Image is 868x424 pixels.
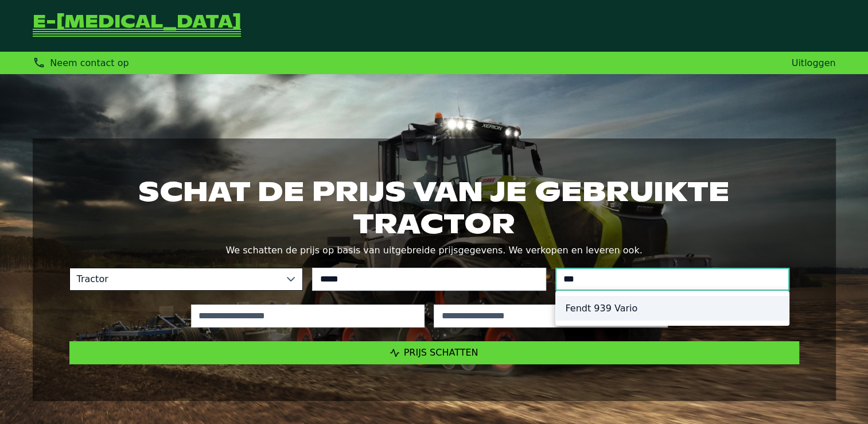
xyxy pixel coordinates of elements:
span: Tractor [70,268,280,290]
a: Uitloggen [792,57,836,68]
span: Prijs schatten [404,347,478,358]
span: Neem contact op [50,57,129,68]
button: Prijs schatten [69,341,799,364]
p: We schatten de prijs op basis van uitgebreide prijsgegevens. We verkopen en leveren ook. [69,242,799,259]
ul: Option List [556,291,789,325]
a: Terug naar de startpagina [33,14,241,38]
h1: Schat de prijs van je gebruikte tractor [69,175,799,240]
div: Neem contact op [33,56,129,70]
li: Fendt 939 Vario [556,296,789,321]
